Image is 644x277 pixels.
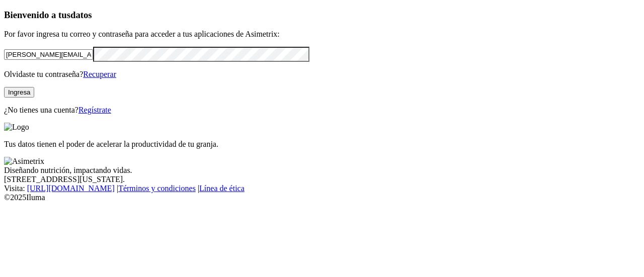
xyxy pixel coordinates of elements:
[118,184,196,193] a: Términos y condiciones
[4,184,640,193] div: Visita : | |
[4,106,640,115] p: ¿No tienes una cuenta?
[4,166,640,175] div: Diseñando nutrición, impactando vidas.
[70,10,92,20] span: datos
[78,106,111,114] a: Regístrate
[4,30,640,39] p: Por favor ingresa tu correo y contraseña para acceder a tus aplicaciones de Asimetrix:
[4,10,640,21] h3: Bienvenido a tus
[27,184,115,193] a: [URL][DOMAIN_NAME]
[4,140,640,149] p: Tus datos tienen el poder de acelerar la productividad de tu granja.
[4,157,44,166] img: Asimetrix
[4,70,640,79] p: Olvidaste tu contraseña?
[4,87,34,98] button: Ingresa
[199,184,245,193] a: Línea de ética
[4,193,640,202] div: © 2025 Iluma
[4,49,93,60] input: Tu correo
[4,123,29,132] img: Logo
[4,175,640,184] div: [STREET_ADDRESS][US_STATE].
[83,70,116,78] a: Recuperar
